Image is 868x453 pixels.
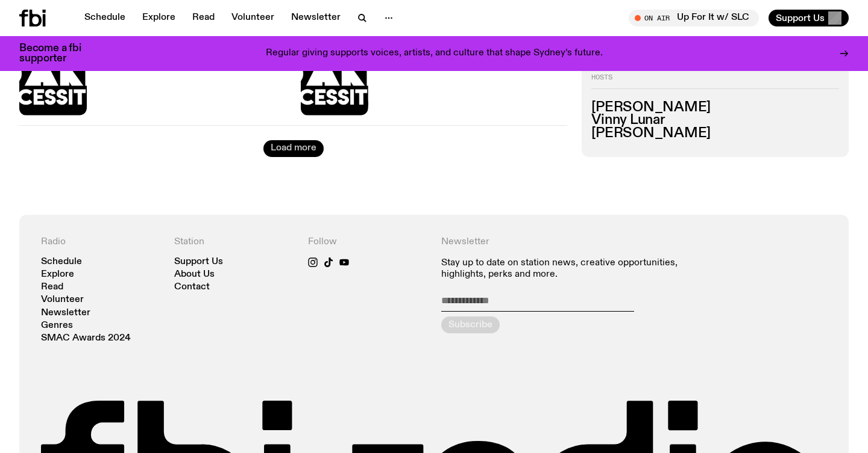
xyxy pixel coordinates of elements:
[19,43,96,64] h3: Become a fbi supporter
[41,257,82,267] a: Schedule
[368,31,523,115] a: Sunset with Bare Necessities[DATE]
[308,236,427,248] h4: Follow
[591,74,839,88] h2: Hosts
[629,10,759,26] button: On AirUp For It w/ SLC
[41,270,74,279] a: Explore
[591,101,839,114] h3: [PERSON_NAME]
[174,257,223,267] a: Support Us
[87,31,242,115] a: Sunset with Bare Necessities[DATE]
[41,334,131,343] a: SMAC Awards 2024
[776,13,825,23] span: Support Us
[41,295,84,304] a: Volunteer
[174,283,210,292] a: Contact
[41,283,63,292] a: Read
[41,236,160,248] h4: Radio
[441,257,694,280] p: Stay up to date on station news, creative opportunities, highlights, perks and more.
[263,140,324,157] button: Load more
[266,48,603,59] p: Regular giving supports voices, artists, and culture that shape Sydney’s future.
[41,321,73,330] a: Genres
[174,236,293,248] h4: Station
[174,270,215,279] a: About Us
[769,10,849,26] button: Support Us
[224,10,281,26] a: Volunteer
[77,10,133,26] a: Schedule
[41,309,90,318] a: Newsletter
[185,10,222,26] a: Read
[441,236,694,248] h4: Newsletter
[135,10,183,26] a: Explore
[441,316,500,333] button: Subscribe
[591,127,839,140] h3: [PERSON_NAME]
[284,10,348,26] a: Newsletter
[591,114,839,127] h3: Vinny Lunar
